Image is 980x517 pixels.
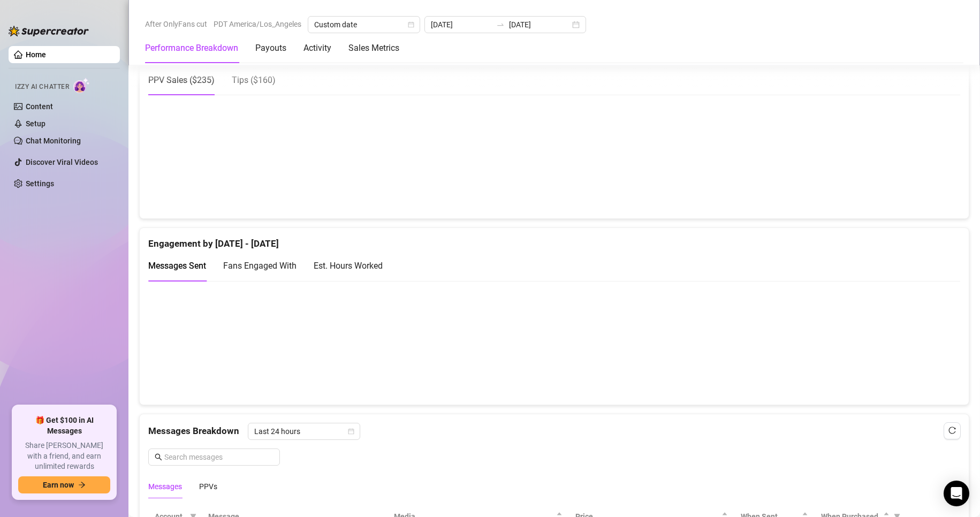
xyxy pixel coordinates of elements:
[15,82,69,92] span: Izzy AI Chatter
[509,19,570,31] input: End date
[145,42,238,55] div: Performance Breakdown
[232,75,276,85] span: Tips ( $160 )
[18,440,110,472] span: Share [PERSON_NAME] with a friend, and earn unlimited rewards
[314,259,383,272] div: Est. Hours Worked
[26,136,81,145] a: Chat Monitoring
[223,261,297,271] span: Fans Engaged With
[43,481,74,489] span: Earn now
[164,451,274,463] input: Search messages
[148,261,206,271] span: Messages Sent
[155,453,162,461] span: search
[303,42,331,55] div: Activity
[348,428,354,435] span: calendar
[145,16,207,32] span: After OnlyFans cut
[148,481,182,492] div: Messages
[948,427,956,434] span: reload
[26,179,54,188] a: Settings
[73,78,90,93] img: AI Chatter
[78,481,86,489] span: arrow-right
[148,75,215,85] span: PPV Sales ( $235 )
[26,158,98,166] a: Discover Viral Videos
[26,119,45,128] a: Setup
[314,17,414,33] span: Custom date
[199,481,217,492] div: PPVs
[255,42,286,55] div: Payouts
[18,476,110,493] button: Earn nowarrow-right
[148,423,960,440] div: Messages Breakdown
[26,102,53,111] a: Content
[496,20,505,29] span: to
[254,423,354,439] span: Last 24 hours
[214,16,301,32] span: PDT America/Los_Angeles
[26,50,46,59] a: Home
[9,26,89,36] img: logo-BBDzfeDw.svg
[148,228,960,251] div: Engagement by [DATE] - [DATE]
[496,20,505,29] span: swap-right
[944,481,969,506] div: Open Intercom Messenger
[408,21,414,28] span: calendar
[348,42,399,55] div: Sales Metrics
[18,415,110,436] span: 🎁 Get $100 in AI Messages
[431,19,492,31] input: Start date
